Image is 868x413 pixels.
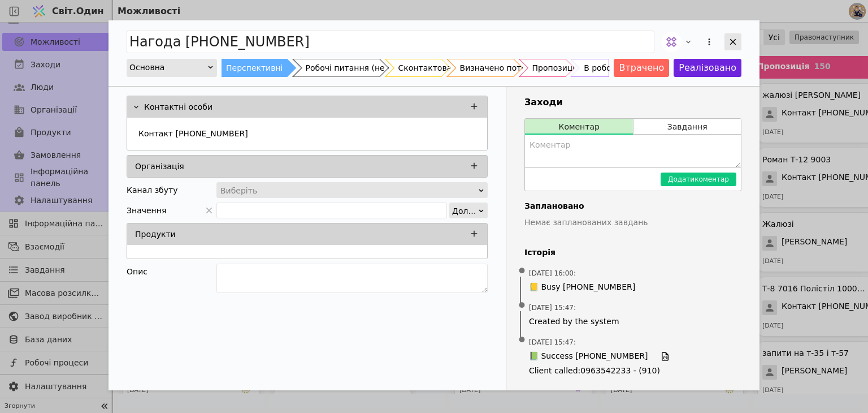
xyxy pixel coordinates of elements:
[529,337,576,347] span: [DATE] 15:47 :
[558,122,599,131] font: Коментар
[127,186,177,195] font: Канал збуту
[674,59,741,77] button: Реалізовано
[398,59,462,77] div: Сконтактовано
[614,59,669,77] button: Втрачено
[517,257,528,286] span: •
[529,281,635,293] span: 📒 Busy [PHONE_NUMBER]
[517,291,528,320] span: •
[138,129,248,138] font: Контакт [PHONE_NUMBER]
[524,248,555,257] font: Історія
[127,206,166,215] font: Значення
[695,175,729,183] font: коментар
[524,97,563,107] font: Заходи
[127,267,147,276] font: Опис
[667,122,708,131] font: Завдання
[529,350,648,363] span: 📗 Success [PHONE_NUMBER]
[661,32,682,52] img: ма
[517,326,528,355] span: •
[452,206,505,216] font: Долари США
[108,20,759,390] div: Додати можливість
[529,268,576,278] span: [DATE] 16:00 :
[524,218,648,227] font: Немає запланованих завдань
[226,59,283,77] div: Перспективні
[529,365,737,377] span: Client called : 0963542233 - (910)
[144,102,212,111] font: Контактні особи
[532,59,580,77] div: Пропозиція
[529,303,576,313] span: [DATE] 15:47 :
[220,186,257,195] font: Виберіть
[135,162,184,171] font: Організація
[129,63,164,72] font: Основна
[524,201,584,210] font: Заплановано
[135,230,176,239] font: Продукти
[306,59,420,77] div: Робочі питання (не нагода)
[584,59,618,77] div: В роботі
[529,316,737,328] span: Created by the system
[668,175,695,183] font: Додати
[460,59,541,77] div: Визначено потребу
